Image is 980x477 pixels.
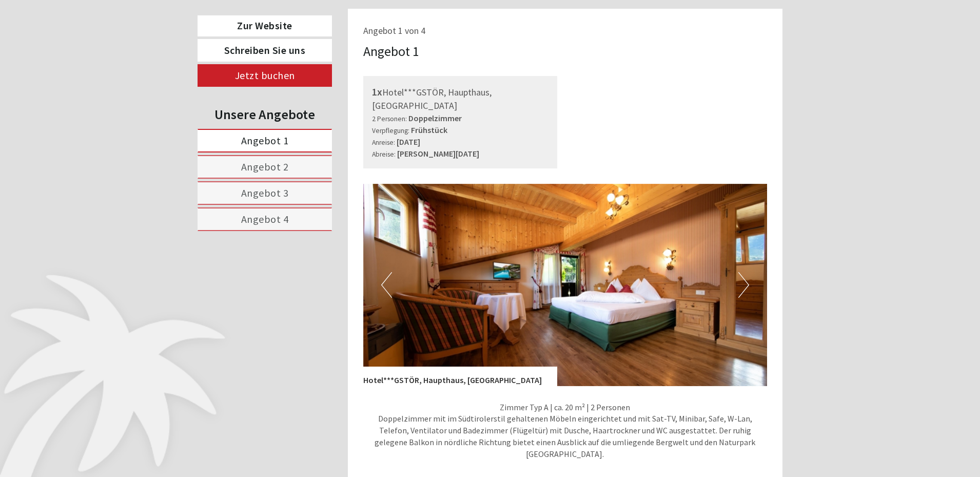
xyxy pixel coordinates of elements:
div: PALMENGARTEN Hotel GSTÖR [15,30,158,38]
div: Samstag [180,8,225,25]
button: Next [738,272,749,298]
b: [DATE] [397,137,420,147]
b: [PERSON_NAME][DATE] [397,148,479,159]
b: Doppelzimmer [408,113,462,123]
small: Abreise: [372,150,396,159]
small: 09:35 [15,50,158,57]
span: Angebot 3 [241,186,289,199]
span: Angebot 2 [241,160,289,173]
div: Hotel***GSTÖR, Haupthaus, [GEOGRAPHIC_DATA] [363,367,557,386]
a: Jetzt buchen [198,64,332,87]
b: 1x [372,85,382,98]
span: Angebot 4 [241,213,289,225]
p: Zimmer Typ A | ca. 20 m² | 2 Personen Doppelzimmer mit im Südtirolerstil gehaltenen Möbeln einger... [363,402,768,460]
span: Angebot 1 von 4 [363,25,425,36]
img: image [363,184,768,386]
a: Schreiben Sie uns [198,39,332,62]
div: Hotel***GSTÖR, Haupthaus, [GEOGRAPHIC_DATA] [372,85,549,112]
small: 2 Personen: [372,115,407,123]
b: Frühstück [411,125,447,135]
div: Angebot 1 [363,42,419,61]
a: Zur Website [198,15,332,36]
button: Previous [381,272,392,298]
small: Anreise: [372,138,395,147]
div: Unsere Angebote [198,105,332,124]
button: Senden [338,266,404,289]
div: Guten Tag, wie können wir Ihnen helfen? [8,28,163,59]
small: Verpflegung: [372,126,409,135]
span: Angebot 1 [241,134,289,147]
